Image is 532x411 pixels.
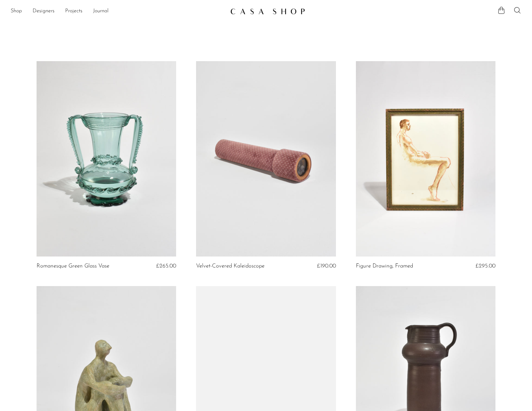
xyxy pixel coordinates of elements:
span: £265.00 [156,263,176,269]
a: Romanesque Green Glass Vase [37,263,109,269]
ul: NEW HEADER MENU [11,6,225,17]
a: Designers [33,7,54,16]
a: Figure Drawing, Framed [356,263,413,269]
span: £295.00 [476,263,495,269]
a: Projects [65,7,82,16]
nav: Desktop navigation [11,6,225,17]
span: £190.00 [317,263,336,269]
a: Shop [11,7,22,16]
a: Velvet-Covered Kaleidoscope [196,263,265,269]
a: Journal [93,7,109,16]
